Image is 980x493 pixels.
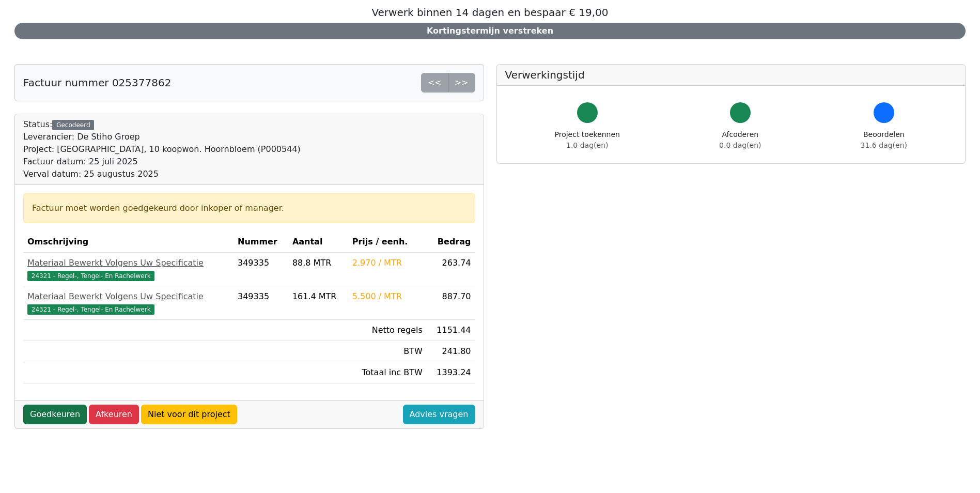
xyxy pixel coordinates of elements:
div: Project: [GEOGRAPHIC_DATA], 10 koopwon. Hoornbloem (P000544) [23,143,301,156]
td: 349335 [234,286,288,320]
div: Materiaal Bewerkt Volgens Uw Specificatie [27,290,229,303]
div: Project toekennen [555,129,620,151]
td: 1393.24 [427,362,475,383]
div: 161.4 MTR [292,290,344,303]
div: Verval datum: 25 augustus 2025 [23,168,301,180]
th: Bedrag [427,232,475,253]
div: 88.8 MTR [292,257,344,269]
h5: Factuur nummer 025377862 [23,76,171,89]
a: Goedkeuren [23,405,87,424]
div: Factuur datum: 25 juli 2025 [23,156,301,168]
div: 2.970 / MTR [352,257,423,269]
td: 887.70 [427,286,475,320]
div: Materiaal Bewerkt Volgens Uw Specificatie [27,257,229,269]
span: 31.6 dag(en) [861,141,907,149]
th: Nummer [234,232,288,253]
span: 24321 - Regel-, Tengel- En Rachelwerk [27,304,154,315]
a: Advies vragen [403,405,475,424]
div: 5.500 / MTR [352,290,423,303]
a: Niet voor dit project [141,405,237,424]
td: BTW [348,341,427,362]
a: Afkeuren [89,405,139,424]
th: Omschrijving [23,232,234,253]
div: Factuur moet worden goedgekeurd door inkoper of manager. [32,202,466,214]
span: 1.0 dag(en) [566,141,608,149]
td: Totaal inc BTW [348,362,427,383]
span: 24321 - Regel-, Tengel- En Rachelwerk [27,271,154,281]
th: Prijs / eenh. [348,232,427,253]
a: Materiaal Bewerkt Volgens Uw Specificatie24321 - Regel-, Tengel- En Rachelwerk [27,290,229,315]
th: Aantal [288,232,348,253]
div: Leverancier: De Stiho Groep [23,131,301,143]
h5: Verwerkingstijd [505,69,957,81]
td: 1151.44 [427,320,475,341]
a: Materiaal Bewerkt Volgens Uw Specificatie24321 - Regel-, Tengel- En Rachelwerk [27,257,229,282]
div: Beoordelen [861,129,907,151]
td: 263.74 [427,253,475,286]
td: 349335 [234,253,288,286]
div: Afcoderen [719,129,761,151]
div: Gecodeerd [52,120,94,130]
td: Netto regels [348,320,427,341]
span: 0.0 dag(en) [719,141,761,149]
div: Kortingstermijn verstreken [14,23,966,39]
td: 241.80 [427,341,475,362]
h5: Verwerk binnen 14 dagen en bespaar € 19,00 [14,6,966,19]
div: Status: [23,118,301,180]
